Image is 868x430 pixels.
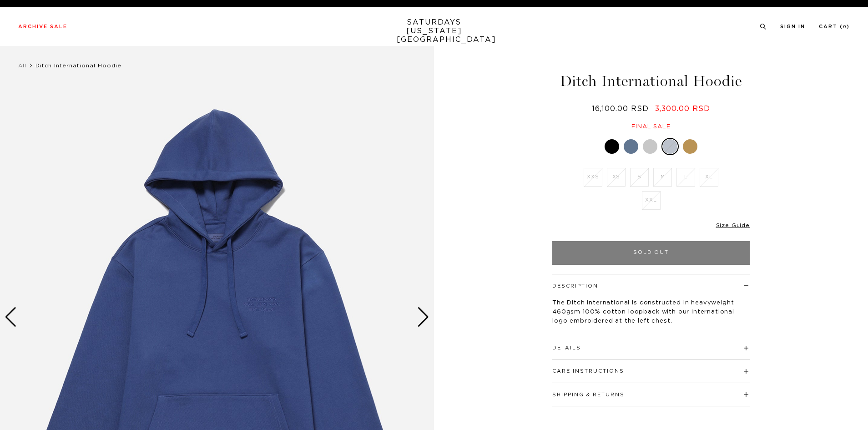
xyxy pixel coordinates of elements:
a: Archive Sale [18,24,67,29]
a: Sign In [780,24,805,29]
span: Ditch International Hoodie [35,63,121,68]
a: Size Guide [716,223,750,228]
del: 16,100.00 RSD [592,105,652,112]
div: Final sale [551,123,751,131]
button: Care Instructions [552,369,624,374]
button: Details [552,345,581,350]
span: 3,300.00 RSD [655,105,710,112]
a: Cart (0) [819,24,850,29]
button: Shipping & Returns [552,392,625,397]
div: Previous slide [5,307,17,327]
a: All [18,63,26,68]
a: SATURDAYS[US_STATE][GEOGRAPHIC_DATA] [397,18,472,44]
button: Description [552,283,598,288]
p: The Ditch International is constructed in heavyweight 460gsm 100% cotton loopback with our Intern... [552,298,750,326]
div: Next slide [417,307,429,327]
small: 0 [843,25,847,29]
h1: Ditch International Hoodie [551,74,751,89]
